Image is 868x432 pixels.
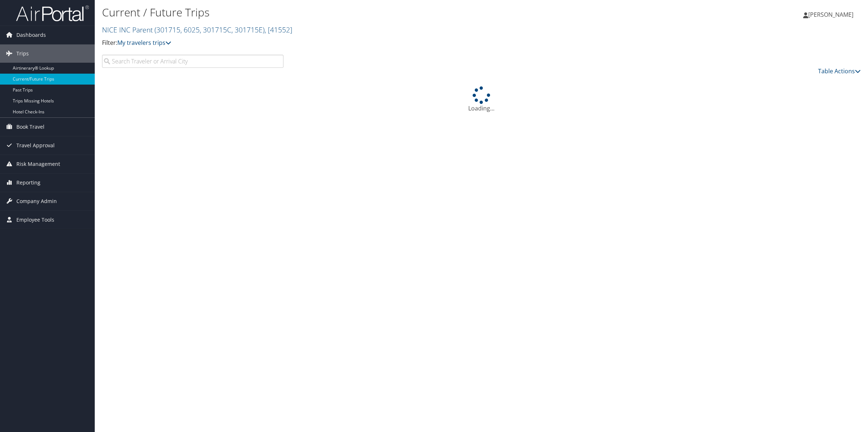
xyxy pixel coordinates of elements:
span: Reporting [16,174,40,192]
span: [PERSON_NAME] [808,11,853,19]
a: Table Actions [818,67,861,75]
input: Search Traveler or Arrival City [102,55,284,68]
span: Risk Management [16,155,60,173]
a: NICE INC Parent [102,25,292,35]
span: Trips [16,44,29,63]
span: Travel Approval [16,136,55,155]
span: Company Admin [16,192,57,210]
span: Book Travel [16,118,44,136]
span: Employee Tools [16,211,54,229]
a: [PERSON_NAME] [803,4,861,26]
p: Filter: [102,38,608,48]
span: , [ 41552 ] [265,25,292,35]
span: Dashboards [16,26,46,44]
span: ( 301715, 6025, 301715C, 301715E ) [155,25,265,35]
a: My travelers trips [117,39,171,47]
h1: Current / Future Trips [102,5,608,20]
div: Loading... [102,86,861,113]
img: airportal-logo.png [16,5,89,22]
